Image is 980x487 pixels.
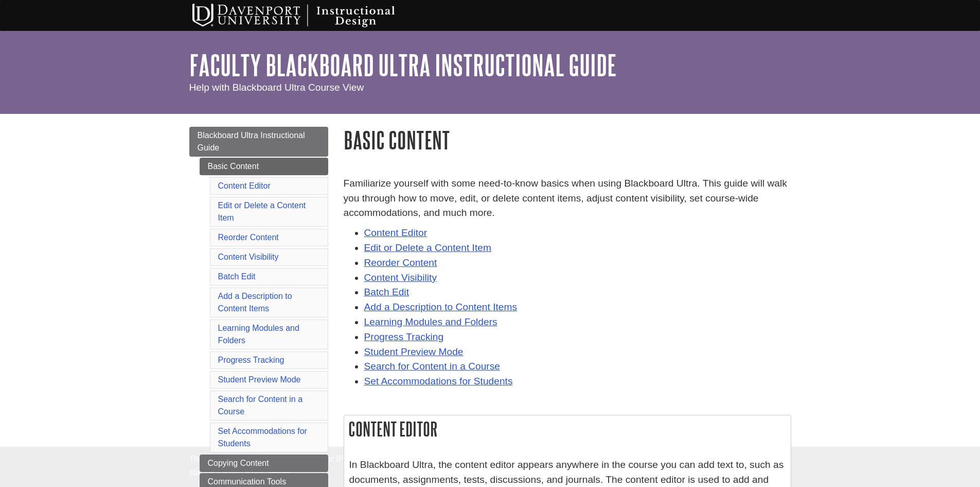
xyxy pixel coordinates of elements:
a: Edit or Delete a Content Item [218,201,306,222]
p: Familiarize yourself with some need-to-know basics when using Blackboard Ultra. This guide will w... [344,176,791,221]
a: Content Visibility [218,253,279,261]
a: Progress Tracking [364,331,444,342]
a: Search for Content in a Course [218,395,303,416]
a: Basic Content [200,158,328,175]
a: Learning Modules and Folders [364,316,497,327]
a: Content Editor [218,181,271,190]
span: Blackboard Ultra Instructional Guide [198,131,305,152]
a: Add a Description to Content Items [218,292,292,313]
a: Set Accommodations for Students [364,376,513,387]
h2: Content Editor [344,415,791,443]
a: Reorder Content [218,233,279,242]
a: Set Accommodations for Students [218,427,307,448]
img: Davenport University Instructional Design [184,3,431,28]
a: Learning Modules and Folders [218,324,299,345]
a: Faculty Blackboard Ultra Instructional Guide [189,49,617,81]
a: Search for Content in a Course [364,361,501,372]
a: Reorder Content [364,257,437,268]
h1: Basic Content [344,127,791,153]
a: Content Visibility [364,272,437,283]
a: Student Preview Mode [364,346,464,357]
a: Batch Edit [218,272,256,281]
a: Content Editor [364,227,427,238]
a: Add a Description to Content Items [364,301,518,312]
a: Copying Content [200,455,328,472]
a: Batch Edit [364,287,409,297]
a: Progress Tracking [218,356,284,364]
span: Help with Blackboard Ultra Course View [189,82,364,93]
a: Student Preview Mode [218,375,301,384]
a: Blackboard Ultra Instructional Guide [189,127,328,157]
a: Edit or Delete a Content Item [364,242,491,253]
